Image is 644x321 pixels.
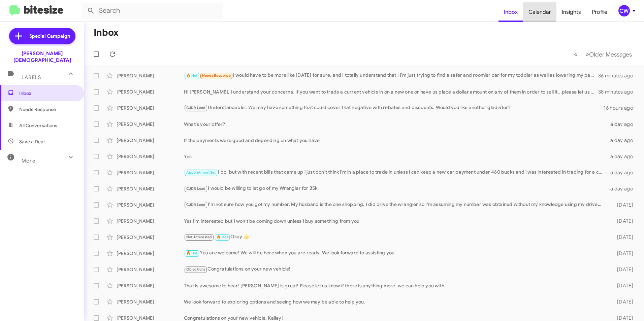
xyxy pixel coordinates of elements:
span: « [574,50,578,59]
span: Save a Deal [19,138,44,145]
button: Previous [570,47,582,61]
div: [DATE] [606,298,639,305]
span: Objections [186,267,205,272]
div: 38 minutes ago [598,88,639,95]
div: [PERSON_NAME] [117,169,184,176]
h1: Inbox [94,27,119,38]
div: I would be willing to let go of my Wrangler for 35k [184,185,606,192]
div: Hi [PERSON_NAME], I understand your concerns. If you want to trade a current vehicle in on a new ... [184,88,598,95]
div: [PERSON_NAME] [117,72,184,79]
span: Needs Response [202,73,231,78]
div: [DATE] [606,250,639,257]
div: 36 minutes ago [598,72,639,79]
div: [DATE] [606,266,639,273]
div: I'm not sure how you got my number. My husband is the one shopping. I did drive the wrangler so I... [184,201,606,209]
div: [PERSON_NAME] [117,105,184,111]
div: [PERSON_NAME] [117,202,184,208]
div: [PERSON_NAME] [117,121,184,128]
span: Labels [22,74,41,80]
div: Okay 👍 [184,233,606,241]
div: Congratulations on your new vehicle! [184,265,606,273]
div: [PERSON_NAME] [117,298,184,305]
span: Older Messages [589,51,632,58]
div: You are welcome! We will be here when you are ready. We look forward to assisting you. [184,249,606,257]
div: CW [618,5,630,16]
span: CJDR Lead [186,186,206,191]
button: CW [613,5,637,16]
button: Next [581,47,636,61]
div: [PERSON_NAME] [117,250,184,257]
div: Yes I'm interested but I won't be coming down unless I buy something from you [184,218,606,224]
div: [PERSON_NAME] [117,234,184,241]
div: [DATE] [606,234,639,241]
span: Needs Response [19,106,76,113]
input: Search [82,3,223,19]
div: [PERSON_NAME] [117,185,184,192]
div: 16 hours ago [604,105,639,111]
span: Appointment Set [186,170,216,175]
span: Inbox [19,90,76,97]
span: 🔥 Hot [186,251,198,255]
span: CJDR Lead [186,203,206,207]
a: Insights [556,2,586,22]
div: [PERSON_NAME] [117,137,184,144]
div: [PERSON_NAME] [117,218,184,224]
span: All Conversations [19,122,57,129]
div: If the payments were good and depending on what you have [184,137,606,144]
div: a day ago [606,153,639,160]
div: [PERSON_NAME] [117,266,184,273]
span: Special Campaign [29,33,70,39]
div: That is awesome to hear! [PERSON_NAME] is great! Please let us know if there is anything more, we... [184,282,606,289]
span: CJDR Lead [186,106,206,110]
div: a day ago [606,121,639,128]
div: a day ago [606,169,639,176]
div: I would have to be more like [DATE] for sure, and I totally understand that ! I'm just trying to ... [184,72,598,79]
div: a day ago [606,185,639,192]
div: [DATE] [606,202,639,208]
div: [PERSON_NAME] [117,153,184,160]
div: a day ago [606,137,639,144]
a: Inbox [498,2,523,22]
span: 🔥 Hot [186,73,198,78]
a: Special Campaign [9,28,75,44]
div: What's your offer? [184,121,606,128]
a: Profile [586,2,613,22]
a: Calendar [523,2,556,22]
nav: Page navigation example [570,47,636,61]
span: » [585,50,589,59]
div: I do, but with recent bills that came up i just don't think i'm in a place to trade in unless i c... [184,169,606,176]
div: Understandable . We may have something that could cover that negative with rebates and discounts.... [184,104,604,112]
div: We look forward to exploring options and seeing how we may be able to help you. [184,298,606,305]
span: 🔥 Hot [217,235,228,239]
span: Not-Interested [186,235,212,239]
div: [PERSON_NAME] [117,88,184,95]
div: Yes [184,153,606,160]
span: More [22,158,35,164]
div: [DATE] [606,218,639,224]
div: [PERSON_NAME] [117,282,184,289]
div: [DATE] [606,282,639,289]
